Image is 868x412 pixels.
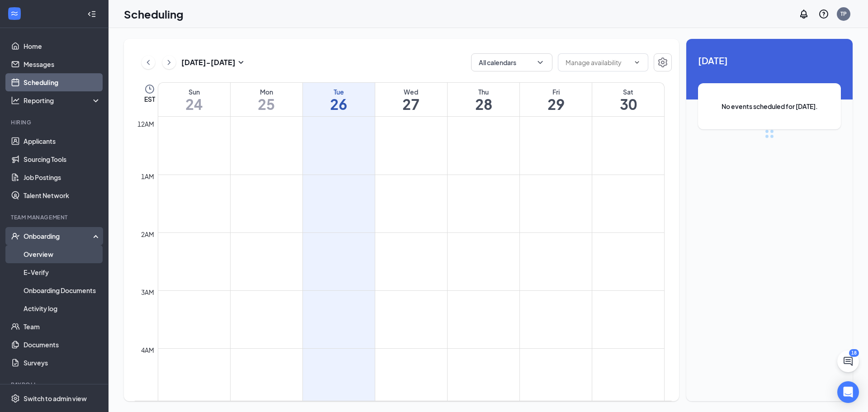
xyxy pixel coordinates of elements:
[24,232,93,241] div: Onboarding
[448,87,519,96] div: Thu
[448,96,519,112] h1: 28
[11,118,99,126] div: Hiring
[24,281,101,299] a: Onboarding Documents
[144,95,155,104] span: EST
[139,287,156,297] div: 3am
[24,96,101,105] div: Reporting
[657,57,668,68] svg: Settings
[375,96,447,112] h1: 27
[536,58,545,67] svg: ChevronDown
[231,96,302,112] h1: 25
[11,394,20,403] svg: Settings
[592,96,664,112] h1: 30
[24,37,101,55] a: Home
[24,336,101,354] a: Documents
[520,96,592,112] h1: 29
[24,245,101,263] a: Overview
[181,57,236,67] h3: [DATE] - [DATE]
[24,263,101,281] a: E-Verify
[654,53,672,71] button: Settings
[303,96,375,112] h1: 26
[162,56,176,69] button: ChevronRight
[24,55,101,73] a: Messages
[375,83,447,116] a: August 27, 2025
[11,213,99,221] div: Team Management
[303,83,375,116] a: August 26, 2025
[843,356,854,367] svg: ChatActive
[375,87,447,96] div: Wed
[136,119,156,129] div: 12am
[448,83,519,116] a: August 28, 2025
[24,354,101,372] a: Surveys
[24,168,101,186] a: Job Postings
[139,229,156,239] div: 2am
[471,53,552,71] button: All calendarsChevronDown
[144,84,155,95] svg: Clock
[24,132,101,150] a: Applicants
[158,96,230,112] h1: 24
[837,350,859,372] button: ChatActive
[837,381,859,403] div: Open Intercom Messenger
[303,87,375,96] div: Tue
[11,381,99,388] div: Payroll
[520,87,592,96] div: Fri
[158,83,230,116] a: August 24, 2025
[142,56,155,69] button: ChevronLeft
[139,171,156,181] div: 1am
[24,394,87,403] div: Switch to admin view
[520,83,592,116] a: August 29, 2025
[231,83,302,116] a: August 25, 2025
[592,83,664,116] a: August 30, 2025
[592,87,664,96] div: Sat
[139,345,156,355] div: 4am
[798,9,809,19] svg: Notifications
[818,9,829,19] svg: QuestionInfo
[11,96,20,105] svg: Analysis
[231,87,302,96] div: Mon
[11,232,20,241] svg: UserCheck
[698,53,841,67] span: [DATE]
[158,87,230,96] div: Sun
[24,73,101,91] a: Scheduling
[24,186,101,204] a: Talent Network
[24,317,101,336] a: Team
[87,9,96,19] svg: Collapse
[566,57,630,67] input: Manage availability
[849,349,859,357] div: 18
[716,101,823,111] span: No events scheduled for [DATE].
[840,10,847,18] div: TP
[165,57,174,68] svg: ChevronRight
[236,57,246,68] svg: SmallChevronDown
[24,299,101,317] a: Activity log
[24,150,101,168] a: Sourcing Tools
[144,57,153,68] svg: ChevronLeft
[633,59,641,66] svg: ChevronDown
[10,9,19,18] svg: WorkstreamLogo
[124,6,184,22] h1: Scheduling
